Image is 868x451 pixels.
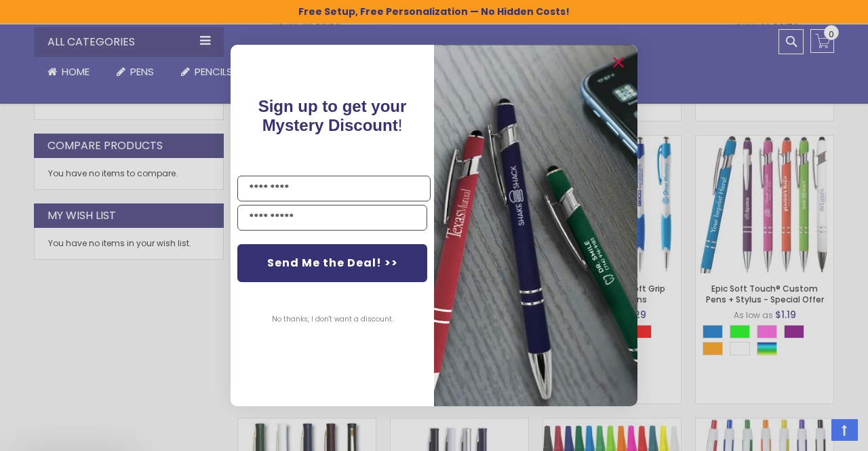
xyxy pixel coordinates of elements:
[265,302,400,336] button: No thanks, I don't want a discount.
[258,97,407,134] span: Sign up to get your Mystery Discount
[237,244,427,282] button: Send Me the Deal! >>
[434,45,637,406] img: pop-up-image
[608,52,629,73] button: Close dialog
[258,97,407,134] span: !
